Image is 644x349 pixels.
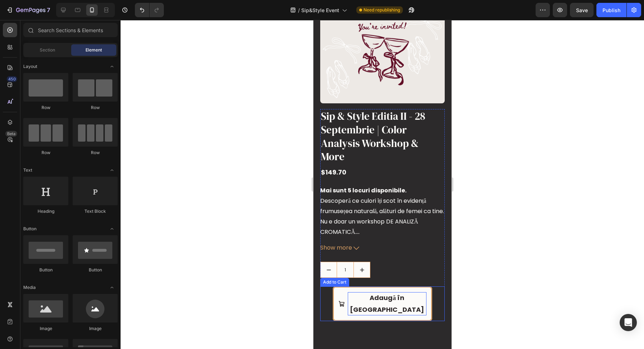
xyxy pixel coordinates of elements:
[23,325,68,332] div: Image
[23,23,118,37] input: Search Sections & Elements
[298,6,300,14] span: /
[40,242,57,257] button: increment
[86,47,102,53] span: Element
[23,226,36,232] span: Button
[7,223,39,233] span: Show more
[570,3,594,17] button: Save
[23,104,68,111] div: Row
[73,325,118,332] div: Image
[73,104,118,111] div: Row
[47,6,50,14] p: 7
[23,63,37,70] span: Layout
[23,284,36,291] span: Media
[3,3,53,17] button: 7
[7,223,131,233] button: Show more
[73,149,118,156] div: Row
[7,89,131,144] h1: Sip & Style Editia II - 28 Septembrie | Color Analysis Workshop & More
[5,131,17,137] div: Beta
[23,267,68,273] div: Button
[106,282,118,293] span: Toggle open
[596,3,626,17] button: Publish
[106,164,118,176] span: Toggle open
[602,6,620,14] div: Publish
[40,47,55,53] span: Section
[301,6,339,14] span: Sip&Style Event
[23,208,68,215] div: Heading
[576,7,588,13] span: Save
[7,166,93,174] strong: Mai sunt 5 locuri disponibile.
[7,177,131,195] p: Descoperă ce culori îți scot în evidență frumusețea naturală, alături de femei ca tine.
[23,242,40,257] input: quantity
[19,266,119,301] button: Adaugă în Coș
[364,7,400,13] span: Need republishing
[34,272,113,295] div: Adaugă în [GEOGRAPHIC_DATA]
[106,223,118,235] span: Toggle open
[73,208,118,215] div: Text Block
[7,242,23,257] button: decrement
[7,147,131,157] div: $149.70
[106,61,118,72] span: Toggle open
[23,167,32,173] span: Text
[135,3,164,17] div: Undo/Redo
[7,197,125,247] p: Nu e doar un workshop DE ANALIZĂ CROMATICĂ. E o experiență INTIMĂ, FEMININĂ, ca o ieșire cu fetel...
[313,20,452,349] iframe: Design area
[620,314,637,331] div: Open Intercom Messenger
[8,259,34,265] div: Add to Cart
[7,76,17,82] div: 450
[73,267,118,273] div: Button
[23,149,68,156] div: Row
